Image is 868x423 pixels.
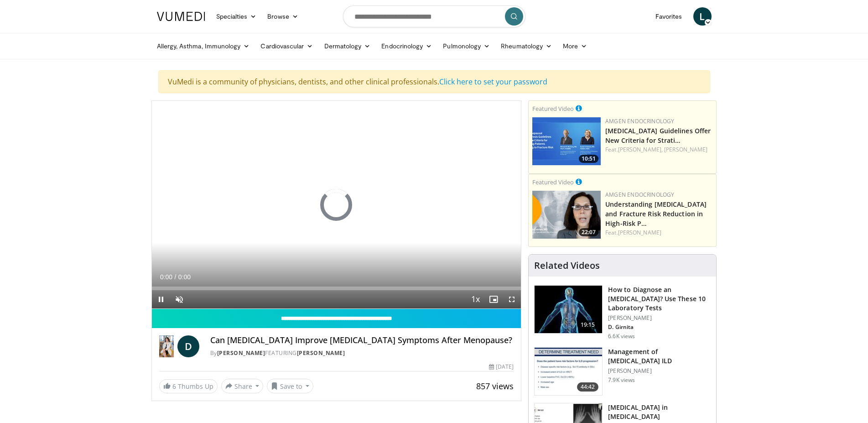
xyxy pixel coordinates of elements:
[476,381,514,392] span: 857 views
[160,273,172,281] span: 0:00
[439,77,547,87] a: Click here to set your password
[608,285,711,313] h3: How to Diagnose an [MEDICAL_DATA]? Use These 10 Laboratory Tests
[217,349,265,357] a: [PERSON_NAME]
[605,146,712,154] div: Feat.
[437,37,495,55] a: Pulmonology
[159,379,218,393] a: 6 Thumbs Up
[579,155,598,163] span: 10:51
[608,347,711,366] h3: Management of [MEDICAL_DATA] ILD
[579,228,598,236] span: 22:07
[532,104,574,113] small: Featured Video
[534,260,600,271] h4: Related Videos
[255,37,318,55] a: Cardiovascular
[177,335,199,357] a: D
[534,285,711,340] a: 19:15 How to Diagnose an [MEDICAL_DATA]? Use These 10 Laboratory Tests [PERSON_NAME] D. Girnita 6...
[608,314,711,322] p: [PERSON_NAME]
[664,146,707,153] a: [PERSON_NAME]
[532,117,601,165] a: 10:51
[605,117,674,125] a: Amgen Endocrinology
[532,191,601,239] a: 22:07
[618,146,663,153] a: [PERSON_NAME],
[158,70,710,93] div: VuMedi is a community of physicians, dentists, and other clinical professionals.
[151,37,255,55] a: Allergy, Asthma, Immunology
[693,7,712,26] a: L
[152,290,170,308] button: Pause
[532,117,601,165] img: 7b525459-078d-43af-84f9-5c25155c8fbb.png.150x105_q85_crop-smart_upscale.jpg
[605,191,674,198] a: Amgen Endocrinology
[170,290,188,308] button: Unmute
[605,229,712,237] div: Feat.
[221,379,264,393] button: Share
[577,320,599,329] span: 19:15
[608,367,711,375] p: [PERSON_NAME]
[535,286,602,333] img: 94354a42-e356-4408-ae03-74466ea68b7a.150x105_q85_crop-smart_upscale.jpg
[267,379,313,393] button: Save to
[210,349,514,357] div: By FEATURING
[577,382,599,392] span: 44:42
[466,290,484,308] button: Playback Rate
[211,7,262,26] a: Specialties
[535,348,602,395] img: f34b7c1c-2f02-4eb7-a3f6-ccfac58a9900.150x105_q85_crop-smart_upscale.jpg
[503,290,521,308] button: Fullscreen
[159,335,174,357] img: Dr. Diana Girnita
[484,290,503,308] button: Enable picture-in-picture mode
[175,273,177,281] span: /
[262,7,304,26] a: Browse
[495,37,557,55] a: Rheumatology
[172,382,176,391] span: 6
[608,403,711,421] h3: [MEDICAL_DATA] in [MEDICAL_DATA]
[608,324,711,331] p: D. Girnita
[557,37,593,55] a: More
[605,200,707,228] a: Understanding [MEDICAL_DATA] and Fracture Risk Reduction in High-Risk P…
[157,12,205,21] img: VuMedi Logo
[608,376,635,384] p: 7.9K views
[489,363,514,371] div: [DATE]
[343,5,525,27] input: Search topics, interventions
[605,126,711,145] a: [MEDICAL_DATA] Guidelines Offer New Criteria for Strati…
[297,349,345,357] a: [PERSON_NAME]
[319,37,376,55] a: Dermatology
[534,347,711,396] a: 44:42 Management of [MEDICAL_DATA] ILD [PERSON_NAME] 7.9K views
[618,229,661,236] a: [PERSON_NAME]
[152,287,521,290] div: Progress Bar
[152,101,521,309] video-js: Video Player
[532,191,601,239] img: c9a25db3-4db0-49e1-a46f-17b5c91d58a1.png.150x105_q85_crop-smart_upscale.png
[608,333,635,340] p: 6.6K views
[376,37,437,55] a: Endocrinology
[210,335,514,345] h4: Can [MEDICAL_DATA] Improve [MEDICAL_DATA] Symptoms After Menopause?
[650,7,688,26] a: Favorites
[178,273,191,281] span: 0:00
[532,178,574,186] small: Featured Video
